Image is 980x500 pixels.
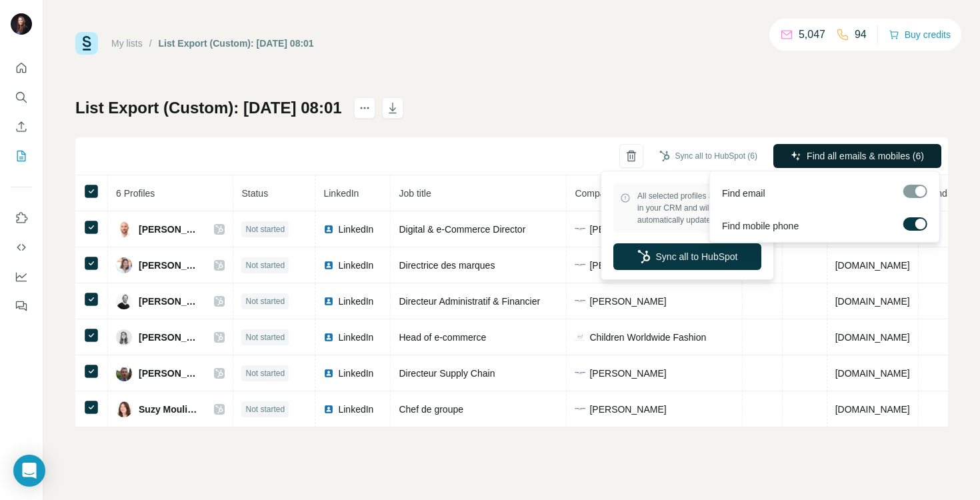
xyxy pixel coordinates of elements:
img: Surfe Logo [75,32,98,55]
button: actions [354,97,375,119]
span: All selected profiles already exist in your CRM and will be automatically updated. [637,190,755,226]
span: Directrice des marques [399,260,495,271]
img: company-logo [575,264,585,266]
img: LinkedIn logo [323,224,334,235]
button: Buy credits [889,25,951,44]
button: Dashboard [11,265,32,289]
span: [PERSON_NAME] [589,223,666,236]
span: [PERSON_NAME] [589,295,666,308]
img: LinkedIn logo [323,332,334,343]
span: [DOMAIN_NAME] [835,368,910,379]
span: LinkedIn [323,188,359,199]
img: Avatar [116,365,132,381]
button: Quick start [11,56,32,80]
span: Not started [245,259,285,271]
img: company-logo [575,408,585,410]
span: [PERSON_NAME] [139,295,201,308]
img: Avatar [116,293,132,309]
span: [PERSON_NAME] [589,259,666,272]
button: Find all emails & mobiles (6) [773,144,941,168]
span: [DOMAIN_NAME] [835,296,910,307]
span: LinkedIn [338,295,373,308]
span: Not started [245,295,285,307]
span: [PERSON_NAME] [139,367,201,380]
img: LinkedIn logo [323,260,334,271]
button: Search [11,85,32,109]
span: [PERSON_NAME] [589,367,666,380]
span: Chef de groupe [399,404,463,415]
span: Job title [399,188,431,199]
span: [PERSON_NAME] [589,403,666,416]
button: Enrich CSV [11,115,32,139]
img: company-logo [575,300,585,302]
span: Suzy Mouliéras [139,403,201,416]
img: Avatar [116,257,132,273]
span: Digital & e-Commerce Director [399,224,525,235]
span: [DOMAIN_NAME] [835,404,910,415]
span: Head of e-commerce [399,332,486,343]
img: company-logo [575,372,585,374]
span: [PERSON_NAME] [139,223,201,236]
img: company-logo [575,332,585,343]
button: Feedback [11,294,32,318]
span: Not started [245,331,285,343]
img: LinkedIn logo [323,368,334,379]
span: Directeur Supply Chain [399,368,495,379]
div: Open Intercom Messenger [13,455,45,487]
button: Use Surfe on LinkedIn [11,206,32,230]
span: [DOMAIN_NAME] [835,332,910,343]
span: 6 Profiles [116,188,155,199]
img: Avatar [116,401,132,417]
h1: List Export (Custom): [DATE] 08:01 [75,97,342,119]
span: Directeur Administratif & Financier [399,296,540,307]
img: LinkedIn logo [323,296,334,307]
span: LinkedIn [338,223,373,236]
li: / [149,37,152,50]
span: Status [241,188,268,199]
span: [DOMAIN_NAME] [835,260,910,271]
span: Company [575,188,615,199]
p: 5,047 [799,27,825,43]
span: LinkedIn [338,259,373,272]
button: My lists [11,144,32,168]
span: Not started [245,367,285,379]
span: LinkedIn [338,403,373,416]
span: Find email [722,187,765,200]
span: Not started [245,223,285,235]
span: Find all emails & mobiles (6) [807,149,924,163]
span: Not started [245,403,285,415]
img: Avatar [116,221,132,237]
span: Find mobile phone [722,219,799,233]
button: Sync all to HubSpot (6) [650,146,767,166]
img: Avatar [11,13,32,35]
span: LinkedIn [338,367,373,380]
div: List Export (Custom): [DATE] 08:01 [159,37,314,50]
p: 94 [855,27,867,43]
span: LinkedIn [338,331,373,344]
span: Landline [927,188,962,199]
img: Avatar [116,329,132,345]
img: company-logo [575,228,585,230]
span: Children Worldwide Fashion [589,331,706,344]
button: Use Surfe API [11,235,32,259]
button: Sync all to HubSpot [613,243,761,270]
span: [PERSON_NAME] [139,331,201,344]
img: LinkedIn logo [323,404,334,415]
a: My lists [111,38,143,49]
span: [PERSON_NAME] [139,259,201,272]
